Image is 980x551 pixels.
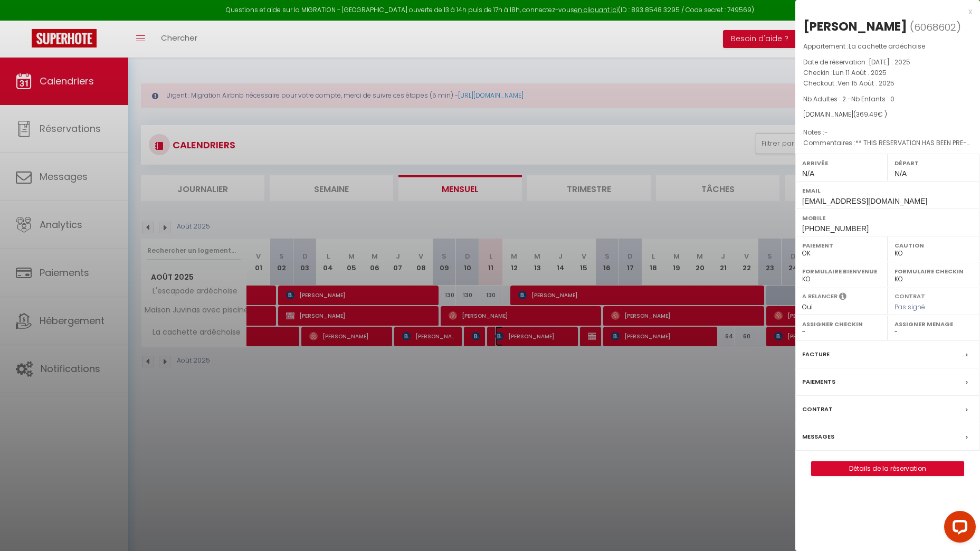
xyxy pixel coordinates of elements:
[856,110,878,119] span: 369.49
[802,404,833,415] label: Contrat
[895,292,925,299] label: Contrat
[851,94,895,103] span: Nb Enfants : 0
[849,42,925,51] span: La cachette ardéchoise
[811,461,964,476] button: Détails de la réservation
[802,319,881,329] label: Assigner Checkin
[802,349,830,360] label: Facture
[802,169,814,178] span: N/A
[795,5,972,18] div: x
[895,266,973,277] label: Formulaire Checkin
[802,292,838,301] label: A relancer
[803,138,972,148] p: Commentaires :
[914,21,956,34] span: 6068602
[838,79,895,88] span: Ven 15 Août . 2025
[824,128,828,137] span: -
[910,20,961,34] span: ( )
[802,431,834,442] label: Messages
[803,68,972,78] p: Checkin :
[833,68,887,77] span: Lun 11 Août . 2025
[802,376,835,387] label: Paiements
[802,224,869,233] span: [PHONE_NUMBER]
[803,94,895,103] span: Nb Adultes : 2 -
[895,169,907,178] span: N/A
[803,78,972,89] p: Checkout :
[869,58,910,66] span: [DATE] . 2025
[853,110,887,119] span: ( € )
[802,158,881,168] label: Arrivée
[803,18,907,35] div: [PERSON_NAME]
[895,319,973,329] label: Assigner Menage
[895,302,925,311] span: Pas signé
[839,292,846,303] i: Sélectionner OUI si vous souhaiter envoyer les séquences de messages post-checkout
[803,110,972,120] div: [DOMAIN_NAME]
[802,197,927,205] span: [EMAIL_ADDRESS][DOMAIN_NAME]
[802,213,973,223] label: Mobile
[812,462,964,476] a: Détails de la réservation
[803,41,972,52] p: Appartement :
[895,240,973,251] label: Caution
[802,240,881,251] label: Paiement
[802,266,881,277] label: Formulaire Bienvenue
[803,57,972,68] p: Date de réservation :
[936,507,980,551] iframe: LiveChat chat widget
[895,158,973,168] label: Départ
[802,185,973,196] label: Email
[803,127,972,138] p: Notes :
